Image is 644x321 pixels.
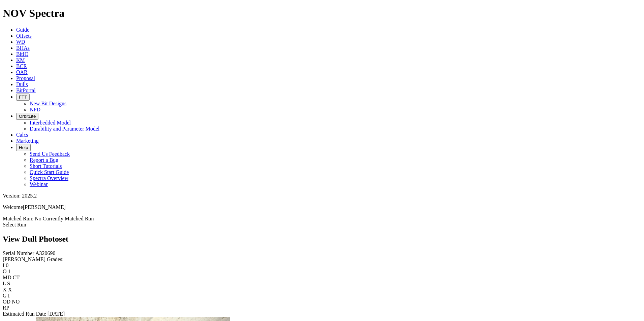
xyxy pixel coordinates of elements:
h2: View Dull Photoset [3,235,641,244]
span: _ [10,305,13,311]
p: Welcome [3,204,641,210]
span: OrbitLite [19,114,36,119]
a: Durability and Parameter Model [30,126,100,132]
label: X [3,287,7,292]
a: Spectra Overview [30,175,68,181]
label: MD [3,275,11,280]
button: Help [16,144,31,151]
a: Interbedded Model [30,120,71,126]
label: G [3,293,7,298]
span: A320690 [35,250,56,256]
label: O [3,269,7,274]
label: Estimated Run Date [3,311,46,317]
button: FTT [16,94,30,101]
a: Guide [16,27,29,33]
div: Version: 2025.2 [3,193,641,199]
label: Serial Number [3,250,34,256]
span: No Currently Matched Run [35,216,94,221]
a: New Bit Designs [30,101,66,106]
span: 0 [6,262,8,268]
span: CT [13,275,20,280]
a: Select Run [3,222,26,227]
a: BitIQ [16,51,28,57]
h1: NOV Spectra [3,7,641,20]
a: BCR [16,63,27,69]
span: I [8,293,10,298]
span: S [7,281,10,286]
a: Webinar [30,181,48,187]
a: Dulls [16,81,28,87]
a: Report a Bug [30,157,58,163]
a: WD [16,39,25,45]
a: BitPortal [16,87,36,93]
span: Help [19,145,28,150]
span: 1 [8,269,11,274]
a: KM [16,57,25,63]
span: FTT [19,95,27,100]
label: RP [3,305,9,311]
label: OD [3,299,10,305]
span: NO [12,299,20,305]
span: [PERSON_NAME] [23,204,66,210]
button: OrbitLite [16,113,38,120]
a: Marketing [16,138,39,144]
div: [PERSON_NAME] Grades: [3,256,641,262]
a: OAR [16,69,28,75]
span: Matched Run: [3,216,33,221]
label: L [3,281,6,286]
a: Quick Start Guide [30,169,69,175]
a: Short Tutorials [30,163,62,169]
span: X [8,287,12,292]
a: Proposal [16,75,35,81]
a: Send Us Feedback [30,151,70,157]
span: [DATE] [47,311,65,317]
a: BHAs [16,45,30,51]
a: Offsets [16,33,32,39]
a: Calcs [16,132,28,138]
label: I [3,262,4,268]
a: NPD [30,107,40,112]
